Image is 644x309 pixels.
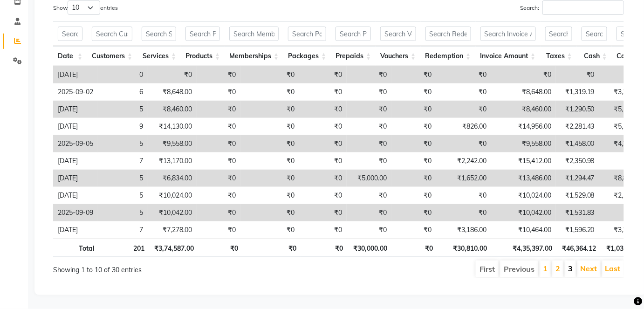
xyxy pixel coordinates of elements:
[98,170,148,187] td: 5
[347,204,391,221] td: ₹0
[556,135,599,152] td: ₹1,458.00
[491,221,556,239] td: ₹10,464.00
[99,239,149,257] th: 201
[148,152,197,170] td: ₹13,170.00
[520,0,624,15] label: Search:
[53,170,98,187] td: [DATE]
[336,27,371,41] input: Search Prepaids
[197,66,240,83] td: ₹0
[331,46,376,66] th: Prepaids: activate to sort column ascending
[391,221,436,239] td: ₹0
[436,170,491,187] td: ₹1,652.00
[148,135,197,152] td: ₹9,558.00
[476,46,541,66] th: Invoice Amount: activate to sort column ascending
[556,170,599,187] td: ₹1,294.47
[436,66,491,83] td: ₹0
[199,239,243,257] th: ₹0
[391,152,436,170] td: ₹0
[299,118,347,135] td: ₹0
[347,118,391,135] td: ₹0
[148,204,197,221] td: ₹10,042.00
[197,221,240,239] td: ₹0
[98,187,148,204] td: 5
[421,46,476,66] th: Redemption: activate to sort column ascending
[299,204,347,221] td: ₹0
[92,27,132,41] input: Search Customers
[568,264,573,273] a: 3
[391,101,436,118] td: ₹0
[288,27,326,41] input: Search Packages
[98,204,148,221] td: 5
[98,152,148,170] td: 7
[556,118,599,135] td: ₹2,281.43
[491,152,556,170] td: ₹15,412.00
[491,118,556,135] td: ₹14,956.00
[556,101,599,118] td: ₹1,290.50
[347,152,391,170] td: ₹0
[283,46,331,66] th: Packages: activate to sort column ascending
[545,27,573,41] input: Search Taxes
[347,66,391,83] td: ₹0
[391,187,436,204] td: ₹0
[98,118,148,135] td: 9
[148,66,197,83] td: ₹0
[240,187,299,204] td: ₹0
[148,101,197,118] td: ₹8,460.00
[58,27,82,41] input: Search Date
[53,260,283,275] div: Showing 1 to 10 of 30 entries
[391,118,436,135] td: ₹0
[197,118,240,135] td: ₹0
[229,27,279,41] input: Search Memberships
[577,46,612,66] th: Cash: activate to sort column ascending
[492,239,557,257] th: ₹4,35,397.00
[53,135,98,152] td: 2025-09-05
[240,152,299,170] td: ₹0
[148,170,197,187] td: ₹6,834.00
[137,46,181,66] th: Services: activate to sort column ascending
[53,101,98,118] td: [DATE]
[299,101,347,118] td: ₹0
[181,46,225,66] th: Products: activate to sort column ascending
[240,101,299,118] td: ₹0
[299,170,347,187] td: ₹0
[197,187,240,204] td: ₹0
[556,221,599,239] td: ₹1,596.20
[98,135,148,152] td: 5
[98,83,148,101] td: 6
[425,27,471,41] input: Search Redemption
[392,239,438,257] th: ₹0
[53,46,87,66] th: Date: activate to sort column ascending
[240,135,299,152] td: ₹0
[197,83,240,101] td: ₹0
[53,118,98,135] td: [DATE]
[243,239,301,257] th: ₹0
[98,66,148,83] td: 0
[197,170,240,187] td: ₹0
[240,66,299,83] td: ₹0
[491,101,556,118] td: ₹8,460.00
[148,118,197,135] td: ₹14,130.00
[556,66,599,83] td: ₹0
[436,187,491,204] td: ₹0
[53,0,118,15] label: Show entries
[556,204,599,221] td: ₹1,531.83
[438,239,492,257] th: ₹30,810.00
[347,101,391,118] td: ₹0
[301,239,348,257] th: ₹0
[148,83,197,101] td: ₹8,648.00
[582,27,607,41] input: Search Cash
[148,221,197,239] td: ₹7,278.00
[617,27,639,41] input: Search Card
[299,221,347,239] td: ₹0
[240,204,299,221] td: ₹0
[98,101,148,118] td: 5
[491,135,556,152] td: ₹9,558.00
[491,204,556,221] td: ₹10,042.00
[197,101,240,118] td: ₹0
[347,170,391,187] td: ₹5,000.00
[436,83,491,101] td: ₹0
[347,83,391,101] td: ₹0
[299,66,347,83] td: ₹0
[197,204,240,221] td: ₹0
[347,221,391,239] td: ₹0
